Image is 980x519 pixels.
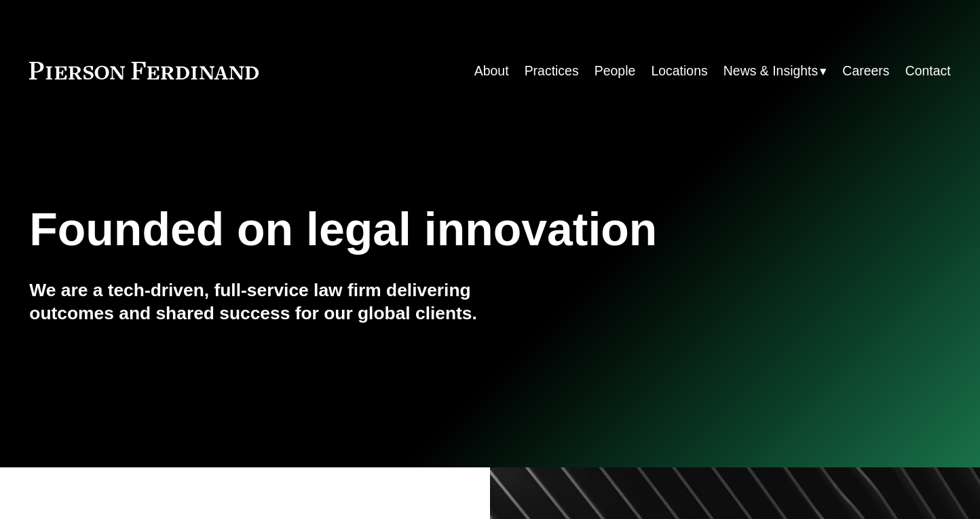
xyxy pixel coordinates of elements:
span: News & Insights [723,59,818,83]
a: folder dropdown [723,58,827,84]
a: About [474,58,509,84]
h4: We are a tech-driven, full-service law firm delivering outcomes and shared success for our global... [29,279,490,325]
a: Locations [651,58,707,84]
a: People [595,58,636,84]
h1: Founded on legal innovation [29,203,797,256]
a: Careers [842,58,889,84]
a: Contact [905,58,951,84]
a: Practices [525,58,579,84]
